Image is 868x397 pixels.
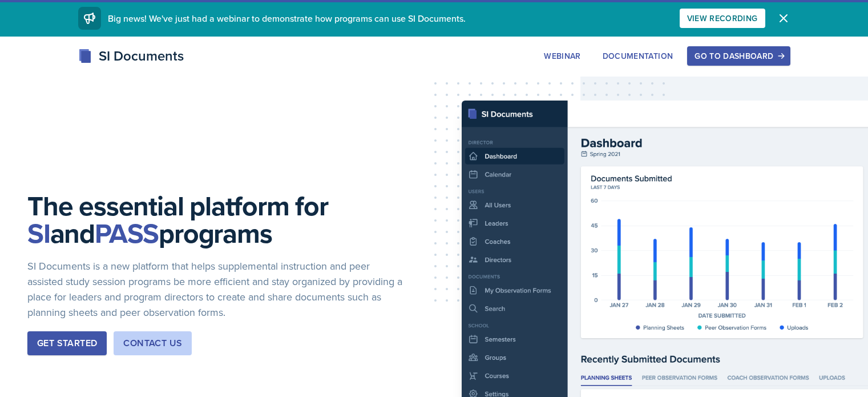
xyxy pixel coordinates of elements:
[680,9,765,28] button: View Recording
[544,51,580,61] div: Webinar
[536,46,588,66] button: Webinar
[27,331,107,355] button: Get Started
[603,51,673,61] div: Documentation
[114,331,192,355] button: Contact Us
[37,336,97,350] div: Get Started
[595,46,681,66] button: Documentation
[108,12,466,25] span: Big news! We've just had a webinar to demonstrate how programs can use SI Documents.
[123,336,182,350] div: Contact Us
[687,46,790,66] button: Go to Dashboard
[78,46,184,66] div: SI Documents
[687,14,758,23] div: View Recording
[695,51,782,61] div: Go to Dashboard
